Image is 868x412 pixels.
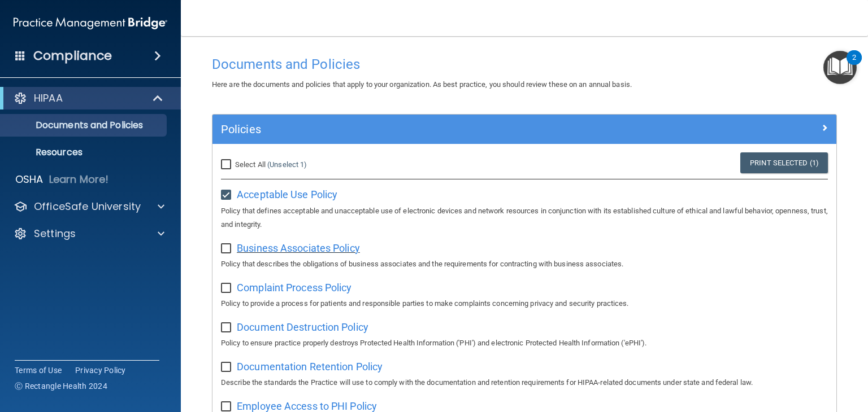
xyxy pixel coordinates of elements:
img: PMB logo [14,12,167,34]
h5: Policies [221,123,672,135]
p: Settings [34,227,76,240]
p: Documents and Policies [7,120,162,131]
p: Policy that describes the obligations of business associates and the requirements for contracting... [221,257,828,271]
p: OSHA [15,173,44,186]
a: Policies [221,120,828,138]
a: Privacy Policy [75,365,126,376]
a: Print Selected (1) [740,152,828,173]
p: Policy to ensure practice properly destroys Protected Health Information ('PHI') and electronic P... [221,336,828,350]
span: Business Associates Policy [237,242,360,254]
h4: Compliance [33,48,112,64]
p: Resources [7,147,162,158]
button: Open Resource Center, 2 new notifications [823,51,857,84]
a: Settings [14,227,164,240]
span: Acceptable Use Policy [237,189,337,200]
p: OfficeSafe University [34,200,141,213]
input: Select All (Unselect 1) [221,160,234,169]
span: Ⓒ Rectangle Health 2024 [15,380,107,392]
a: (Unselect 1) [267,160,307,169]
span: Select All [235,160,266,169]
p: Learn More! [49,173,109,186]
h4: Documents and Policies [212,57,837,72]
a: Terms of Use [15,365,62,376]
span: Document Destruction Policy [237,321,368,333]
span: Employee Access to PHI Policy [237,400,377,412]
p: Policy to provide a process for patients and responsible parties to make complaints concerning pr... [221,297,828,310]
span: Complaint Process Policy [237,282,351,293]
p: HIPAA [34,91,63,105]
div: 2 [852,58,856,72]
a: OfficeSafe University [14,200,164,213]
span: Documentation Retention Policy [237,361,383,372]
p: Describe the standards the Practice will use to comply with the documentation and retention requi... [221,376,828,389]
span: Here are the documents and policies that apply to your organization. As best practice, you should... [212,80,632,89]
p: Policy that defines acceptable and unacceptable use of electronic devices and network resources i... [221,204,828,231]
a: HIPAA [14,91,164,105]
